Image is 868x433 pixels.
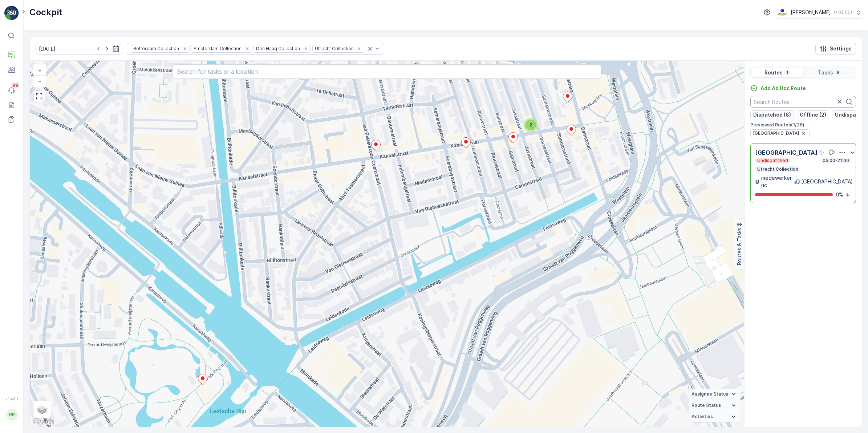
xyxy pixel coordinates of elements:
p: 1 [786,70,789,76]
div: Remove Amsterdam Collection [243,46,251,52]
p: Offline (2) [800,111,826,118]
a: Layers [34,401,50,417]
p: 05:00-21:00 [822,158,850,163]
a: Open this area in Google Maps (opens a new window) [32,417,56,427]
p: [GEOGRAPHIC_DATA] [801,178,853,185]
p: Routes & Tasks [736,228,743,266]
p: Dispatched (8) [753,111,791,118]
p: 99 [12,82,18,88]
p: Routes [764,69,783,76]
button: [PERSON_NAME](+02:00) [777,6,862,19]
p: ( +02:00 ) [834,9,852,15]
a: Add Ad Hoc Route [750,85,806,92]
div: Remove Utrecht Collection [355,46,363,52]
span: + [38,67,41,73]
img: Google [32,417,56,427]
p: Undispatched [757,158,789,163]
div: Utrecht Collection [313,45,355,52]
span: Route Status [691,402,721,408]
div: RR [6,409,18,421]
input: Search Routes [750,96,856,108]
p: [GEOGRAPHIC_DATA] [755,148,818,157]
p: medewerker-uc [761,174,794,189]
input: dd/mm/yyyy [36,43,122,54]
span: [GEOGRAPHIC_DATA] [753,130,799,136]
span: Activities [691,414,713,420]
div: Den Haag Collection [254,45,301,52]
p: Settings [830,45,852,52]
p: 8 [836,70,840,76]
a: Zoom In [34,65,45,76]
p: 0 % [836,191,843,198]
span: Assignee Status [691,391,728,397]
button: Settings [815,43,856,54]
summary: Route Status [689,400,741,411]
p: Previewed Routes ( 1 / 29 ) [750,122,856,128]
img: logo [4,6,19,20]
div: Help Tooltip Icon [819,150,825,155]
div: Rotterdam Collection [131,45,180,52]
button: Offline (2) [797,110,829,119]
span: v 1.48.1 [4,397,19,401]
p: Utrecht Collection [757,166,799,172]
a: 99 [4,83,19,98]
button: Dispatched (8) [750,110,794,119]
div: Remove Rotterdam Collection [181,46,189,52]
button: RR [4,402,19,427]
span: 2 [530,122,532,128]
summary: Assignee Status [689,389,741,400]
summary: Activities [689,411,741,422]
p: Cockpit [29,7,62,18]
p: [PERSON_NAME] [791,9,831,16]
div: Remove Den Haag Collection [302,46,310,52]
a: Zoom Out [34,76,45,87]
p: Tasks [818,69,833,76]
p: Add Ad Hoc Route [760,85,806,92]
span: − [38,78,42,84]
div: Amsterdam Collection [191,45,243,52]
img: basis-logo_rgb2x.png [777,8,788,16]
div: 2 [523,118,538,132]
input: Search for tasks or a location [173,64,601,79]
